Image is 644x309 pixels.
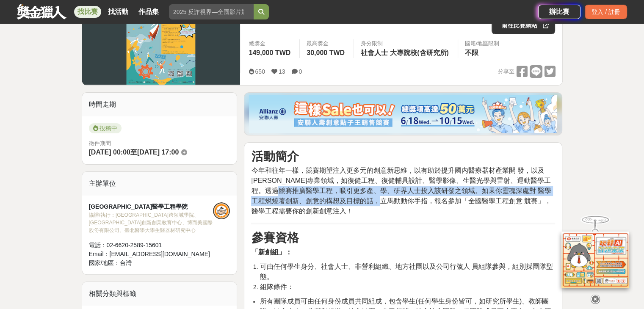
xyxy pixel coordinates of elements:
span: 社會人士 [361,49,388,56]
span: 大專院校(含研究所) [390,49,449,56]
div: 主辦單位 [82,172,237,196]
div: Email： [EMAIL_ADDRESS][DOMAIN_NAME] [89,250,213,259]
span: 0 [299,68,302,75]
span: 投稿中 [89,123,122,133]
a: 前往比賽網站 [492,16,555,34]
strong: 活動簡介 [251,150,299,163]
div: 身分限制 [361,39,451,48]
span: 總獎金 [249,39,293,48]
span: 149,000 TWD [249,49,290,56]
span: 國家/地區： [89,259,120,266]
span: [DATE] 17:00 [137,149,179,156]
span: 最高獎金 [307,39,347,48]
img: dcc59076-91c0-4acb-9c6b-a1d413182f46.png [249,95,557,133]
input: 2025 反詐視界—全國影片競賽 [169,4,254,19]
div: 協辦/執行： [GEOGRAPHIC_DATA]跨領域學院、[GEOGRAPHIC_DATA]創新創業教育中心、博而美國際股份有限公司、臺北醫學大學生醫器材研究中心 [89,211,213,234]
span: 可由任何學生身分、社會人士、非營利組織、地方社團以及公司行號人 員組隊參與，組別採團隊型態。 [260,263,553,280]
strong: 參賽資格 [251,231,299,244]
div: 登入 / 註冊 [585,5,627,19]
a: 作品集 [135,6,162,18]
span: 徵件期間 [89,140,111,146]
a: 找活動 [105,6,132,18]
span: 不限 [465,49,478,56]
div: 電話： 02-6620-2589-15601 [89,241,213,250]
div: 國籍/地區限制 [465,39,500,48]
div: [GEOGRAPHIC_DATA]醫學工程學院 [89,202,213,211]
a: 找比賽 [74,6,101,18]
span: 組隊條件： [260,283,293,290]
span: [DATE] 00:00 [89,149,130,156]
span: 分享至 [498,65,514,78]
div: 相關分類與標籤 [82,282,237,306]
img: d2146d9a-e6f6-4337-9592-8cefde37ba6b.png [561,232,629,288]
span: 台灣 [120,259,132,266]
strong: 「新創組」： [251,248,292,256]
span: 30,000 TWD [307,49,345,56]
a: 辦比賽 [538,5,580,19]
div: 時間走期 [82,93,237,116]
span: 至 [130,149,137,156]
span: 13 [279,68,285,75]
span: 今年和往年一樣，競賽期望注入更多元的創意新思維，以有助於提升國內醫療器材產業開 發，以及[PERSON_NAME]專業領域，如復健工程、復健輔具設計、醫學影像、生醫光學與雷射、運動醫學工 程。透... [251,167,551,215]
span: 650 [255,68,265,75]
